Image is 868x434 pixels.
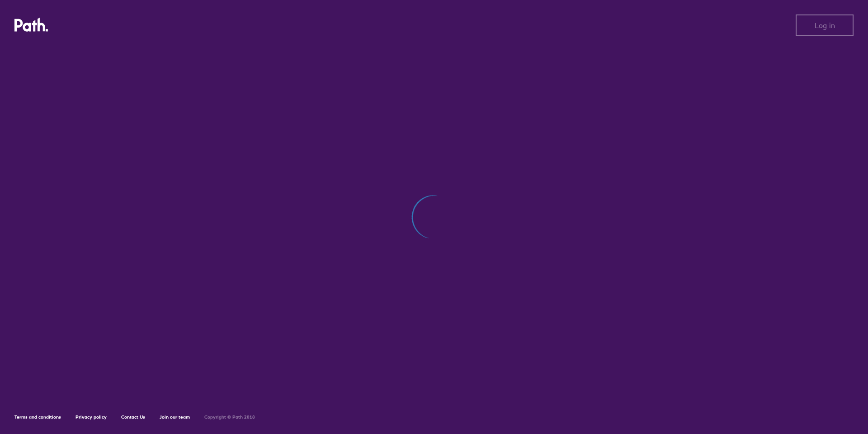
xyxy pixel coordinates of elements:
button: Log in [796,14,854,36]
a: Join our team [160,414,190,420]
h6: Copyright © Path 2018 [204,415,255,420]
span: Log in [815,21,835,29]
a: Terms and conditions [14,414,61,420]
a: Contact Us [121,414,145,420]
a: Privacy policy [75,414,107,420]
